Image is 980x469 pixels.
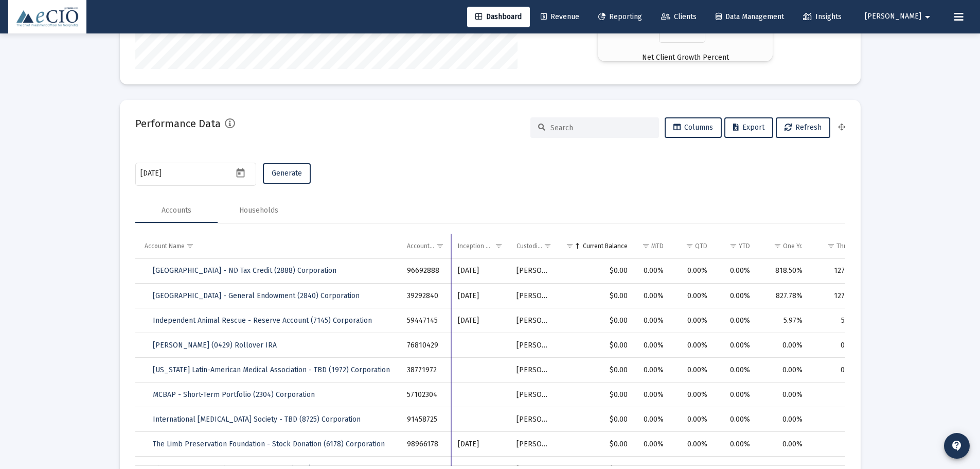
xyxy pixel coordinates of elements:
[263,163,311,184] button: Generate
[532,7,587,27] a: Revenue
[140,169,233,178] input: Select a Date
[550,124,651,132] input: Search
[716,12,784,21] span: Data Management
[733,123,764,132] span: Export
[707,7,792,27] a: Data Management
[162,205,191,216] div: Accounts
[776,117,830,138] button: Refresh
[653,7,705,27] a: Clients
[467,7,530,27] a: Dashboard
[724,117,773,138] button: Export
[785,123,822,132] span: Refresh
[475,12,522,21] span: Dashboard
[921,7,934,27] mat-icon: arrow_drop_down
[239,205,278,216] div: Households
[598,12,642,21] span: Reporting
[590,7,650,27] a: Reporting
[795,7,850,27] a: Insights
[642,53,729,63] p: Net Client Growth Percent
[673,123,713,132] span: Columns
[272,169,302,178] span: Generate
[16,7,79,27] img: Dashboard
[865,12,921,21] span: [PERSON_NAME]
[803,12,842,21] span: Insights
[852,6,946,27] button: [PERSON_NAME]
[233,165,248,180] button: Open calendar
[541,12,579,21] span: Revenue
[661,12,697,21] span: Clients
[665,117,722,138] button: Columns
[951,440,963,452] mat-icon: contact_support
[135,115,221,132] h2: Performance Data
